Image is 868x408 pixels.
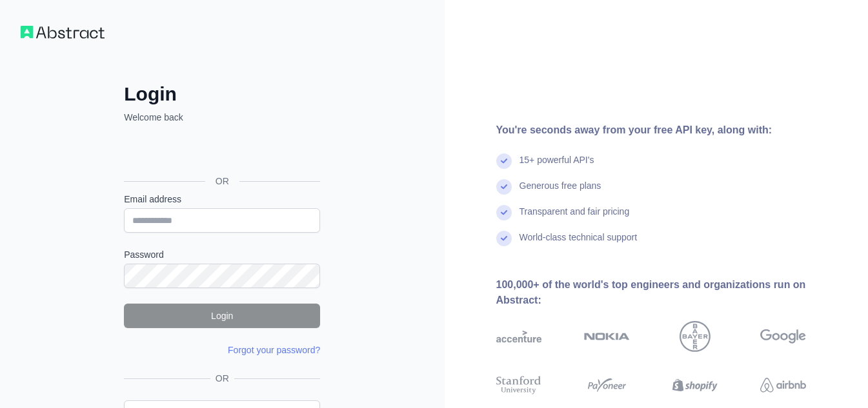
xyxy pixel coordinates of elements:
[760,321,806,352] img: google
[124,111,320,124] p: Welcome back
[672,374,718,396] img: shopify
[584,321,630,352] img: nokia
[124,248,320,261] label: Password
[520,179,601,205] div: Generous free plans
[124,304,320,328] button: Login
[124,83,320,106] h2: Login
[496,153,512,169] img: check mark
[496,122,848,138] div: You're seconds away from your free API key, along with:
[520,153,594,179] div: 15+ powerful API's
[117,138,324,166] iframe: Sign in with Google Button
[496,321,542,352] img: accenture
[760,374,806,396] img: airbnb
[496,205,512,220] img: check mark
[210,372,234,385] span: OR
[520,231,638,257] div: World-class technical support
[496,277,848,308] div: 100,000+ of the world's top engineers and organizations run on Abstract:
[496,374,542,396] img: stanford university
[496,179,512,195] img: check mark
[496,231,512,246] img: check mark
[228,345,320,355] a: Forgot your password?
[205,175,239,188] span: OR
[584,374,630,396] img: payoneer
[124,193,320,206] label: Email address
[520,205,630,231] div: Transparent and fair pricing
[21,26,105,39] img: Workflow
[680,321,711,352] img: bayer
